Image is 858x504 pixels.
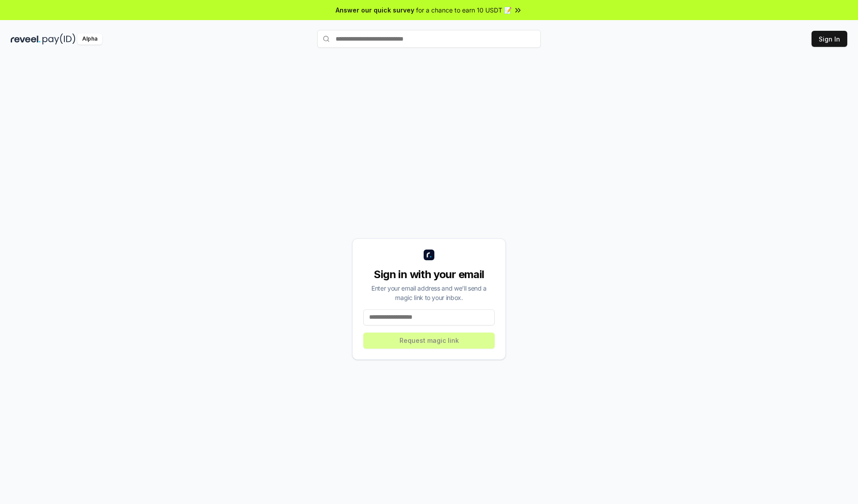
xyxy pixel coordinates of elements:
img: pay_id [42,33,76,45]
div: Enter your email address and we’ll send a magic link to your inbox. [363,283,495,302]
img: reveel_dark [11,33,41,45]
span: for a chance to earn 10 USDT 📝 [416,5,512,15]
span: Answer our quick survey [336,5,414,15]
button: Sign In [812,31,847,47]
div: Sign in with your email [363,267,495,282]
div: Alpha [77,33,102,45]
img: logo_small [424,250,434,260]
